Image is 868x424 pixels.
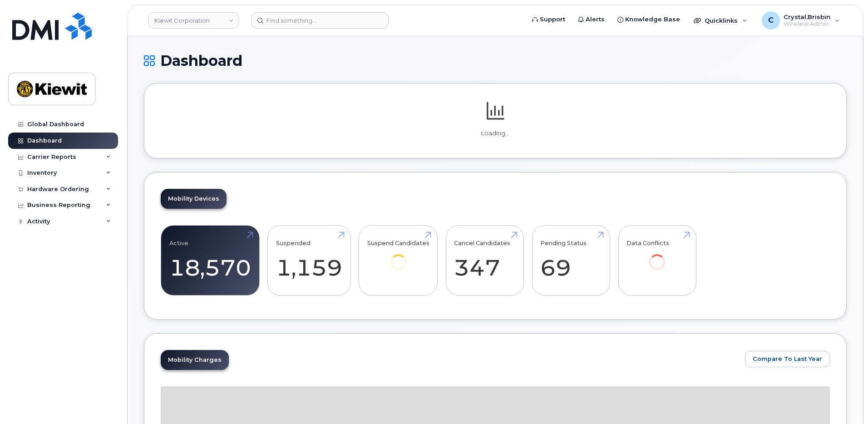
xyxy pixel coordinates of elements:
h1: Dashboard [144,53,847,69]
a: Suspended 1,159 [276,231,342,291]
a: Suspend Candidates [367,231,429,283]
a: Cancel Candidates 347 [454,231,515,291]
p: Loading... [161,129,830,138]
a: Active 18,570 [169,231,251,291]
span: Compare To Last Year [753,355,822,363]
a: Mobility Devices [161,189,227,209]
a: Pending Status 69 [540,231,602,291]
a: Data Conflicts [626,231,688,283]
button: Compare To Last Year [745,351,830,367]
a: Mobility Charges [161,350,229,370]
